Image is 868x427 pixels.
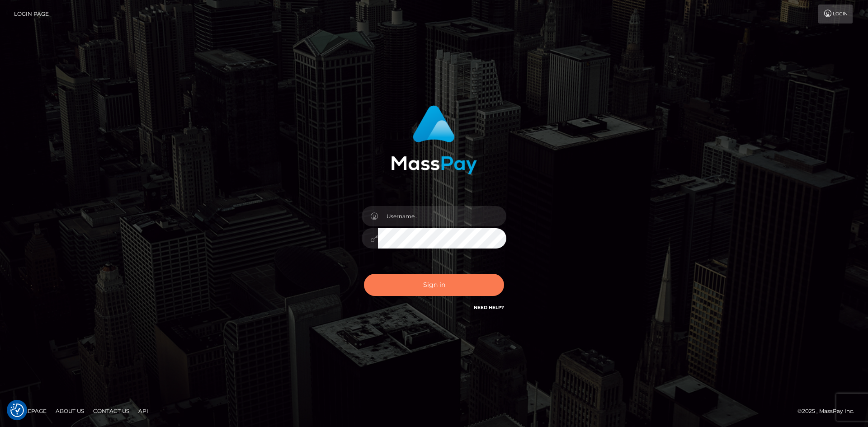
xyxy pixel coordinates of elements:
[474,305,504,310] a: Need Help?
[52,404,88,418] a: About Us
[364,274,504,296] button: Sign in
[797,406,861,416] div: © 2025 , MassPay Inc.
[10,404,50,418] a: Homepage
[818,5,853,23] a: Login
[391,105,477,174] img: MassPay Login
[90,404,133,418] a: Contact Us
[14,5,49,23] a: Login Page
[10,404,24,417] img: Revisit consent button
[10,404,24,417] button: Consent Preferences
[378,206,506,226] input: Username...
[135,404,152,418] a: API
